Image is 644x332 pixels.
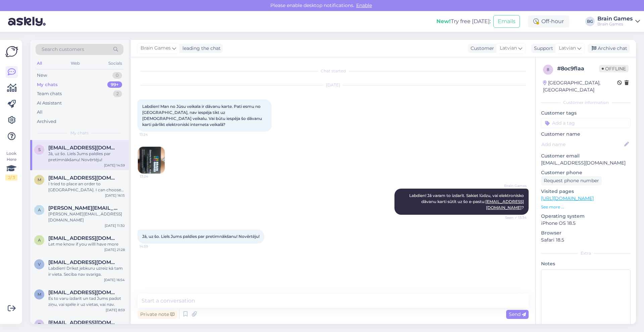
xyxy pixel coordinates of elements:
[37,81,58,88] div: My chats
[493,15,520,28] button: Emails
[485,199,524,210] a: [EMAIL_ADDRESS][DOMAIN_NAME]
[48,289,118,295] span: maljva@gmail.com
[37,109,43,116] div: All
[38,262,41,267] span: v
[37,72,47,79] div: New
[541,176,602,185] div: Request phone number
[541,195,594,201] a: [URL][DOMAIN_NAME]
[36,59,43,68] div: All
[107,59,123,68] div: Socials
[541,237,631,244] p: Safari 18.5
[106,308,125,313] div: [DATE] 8:59
[597,21,633,27] div: Brain Games
[180,45,221,52] div: leading the chat
[531,45,553,52] div: Support
[104,163,125,168] div: [DATE] 14:59
[37,100,62,107] div: AI Assistant
[541,250,631,256] div: Extra
[541,169,631,176] p: Customer phone
[104,247,125,252] div: [DATE] 21:28
[38,177,41,182] span: m
[142,104,263,127] span: Labdien! Man no Jūsu veikala ir dāvanu karte. Pati esmu no [GEOGRAPHIC_DATA], nav iespēja tikt uz...
[37,90,62,97] div: Team chats
[541,159,631,167] p: [EMAIL_ADDRESS][DOMAIN_NAME]
[138,68,529,74] div: Chat started
[541,220,631,227] p: iPhone OS 18.5
[38,147,41,152] span: s
[501,183,527,188] span: Brain Games
[559,45,576,52] span: Latvian
[107,81,122,88] div: 99+
[141,45,171,52] span: Brain Games
[541,118,631,128] input: Add a tag
[585,17,595,26] div: BG
[354,2,374,8] span: Enable
[541,188,631,195] p: Visited pages
[5,45,18,58] img: Askly Logo
[599,65,629,72] span: Offline
[541,152,631,159] p: Customer email
[48,151,125,163] div: Jā, uz šo. Liels Jums paldies par pretimnākšanu! Novērtēju!
[48,295,125,308] div: Es to varu izdarīt un tad Jums padot ziņu, vai spēle ir uz vietas, vai nav.
[37,118,56,125] div: Archived
[140,174,165,179] span: 13:24
[543,79,617,93] div: [GEOGRAPHIC_DATA], [GEOGRAPHIC_DATA]
[38,292,41,297] span: m
[48,181,125,193] div: I tried to place an order to [GEOGRAPHIC_DATA]. I can choose "Finland" but none of the addresses ...
[48,259,118,265] span: vikulik22@inbox.lv
[528,15,569,27] div: Off-hour
[541,204,631,210] p: See more ...
[105,223,125,228] div: [DATE] 11:30
[597,16,640,27] a: Brain GamesBrain Games
[138,147,165,174] img: Attachment
[48,211,125,223] div: [PERSON_NAME][EMAIL_ADDRESS][DOMAIN_NAME]
[138,310,177,319] div: Private note
[468,45,494,52] div: Customer
[48,145,118,151] span: spetrovska1996@gmail.com
[113,90,122,97] div: 2
[38,238,41,243] span: a
[140,244,165,249] span: 14:59
[557,65,599,73] div: # 8oc9flaa
[142,234,260,239] span: Jā, uz šo. Liels Jums paldies par pretimnākšanu! Novērtēju!
[38,322,41,327] span: r
[70,130,89,136] span: My chats
[509,311,526,317] span: Send
[48,175,118,181] span: mikaeljaakkola@hotmail.com
[48,241,125,247] div: Let me know if you willl have more
[112,72,122,79] div: 0
[541,229,631,237] p: Browser
[48,205,118,211] span: andrejsvaicuks@alojai.lv
[38,207,41,212] span: a
[588,44,630,53] div: Archive chat
[48,320,118,326] span: robertsbruveris@gmail.com
[105,193,125,198] div: [DATE] 16:15
[138,82,529,88] div: [DATE]
[541,131,631,138] p: Customer name
[48,235,118,241] span: antonio.doslic1993@gmail.com
[541,141,623,148] input: Add name
[597,16,633,21] div: Brain Games
[5,175,17,181] div: 2 / 3
[501,215,527,220] span: Seen ✓ 13:34
[541,99,631,106] div: Customer information
[5,150,17,181] div: Look Here
[140,132,165,137] span: 13:24
[541,260,631,267] p: Notes
[409,193,525,210] span: Labdien! Jā varam to izdarīt. Sakiet lūdzu, vai elektronisko dāvanu karti sūtīt uz šo e-pastu: ?
[547,67,549,72] span: 8
[500,45,517,52] span: Latvian
[69,59,81,68] div: Web
[436,18,451,24] b: New!
[42,46,84,53] span: Search customers
[436,17,491,25] div: Try free [DATE]:
[48,265,125,277] div: Labdien! Drīkst jebkuru uzreiz kā tam ir vieta. Secība nav svarīga.
[104,277,125,282] div: [DATE] 16:54
[541,213,631,220] p: Operating system
[541,110,631,117] p: Customer tags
